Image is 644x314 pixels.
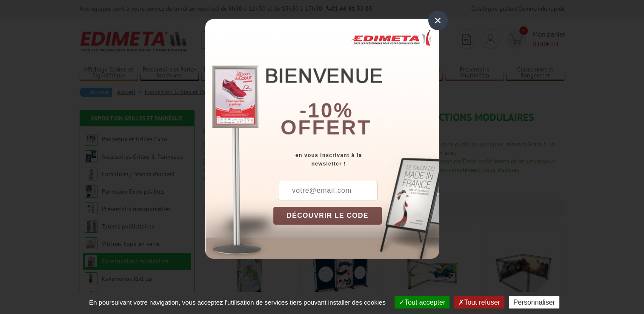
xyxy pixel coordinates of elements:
[300,99,353,122] b: -10%
[395,296,449,308] button: Tout accepter
[454,296,504,308] button: Tout refuser
[85,299,390,306] span: En poursuivant votre navigation, vous acceptez l'utilisation de services tiers pouvant installer ...
[273,207,382,225] button: DÉCOUVRIR LE CODE
[428,11,448,30] div: ×
[278,181,378,200] input: votre@email.com
[280,116,372,139] font: offert
[509,296,559,308] button: Personnaliser (fenêtre modale)
[273,151,439,168] div: en vous inscrivant à la newsletter !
